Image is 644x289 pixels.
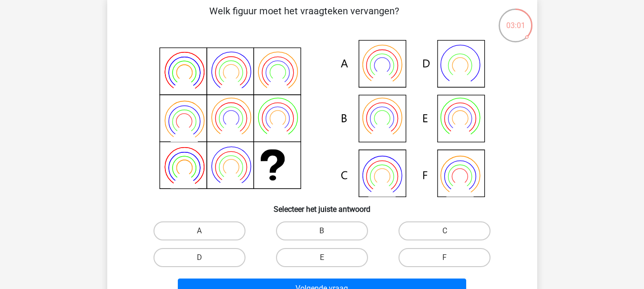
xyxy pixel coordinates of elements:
[123,197,522,214] h6: Selecteer het juiste antwoord
[276,248,368,267] label: E
[399,221,491,240] label: C
[123,4,486,32] p: Welk figuur moet het vraagteken vervangen?
[153,248,245,267] label: D
[399,248,491,267] label: F
[498,8,533,31] div: 03:01
[276,221,368,240] label: B
[153,221,245,240] label: A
